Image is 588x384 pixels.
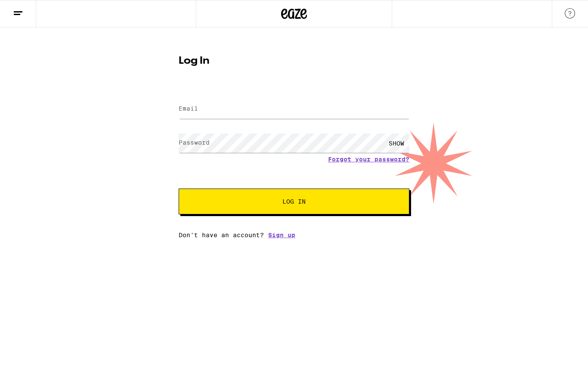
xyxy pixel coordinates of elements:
span: Log In [282,198,306,204]
div: SHOW [384,133,409,153]
input: Email [179,99,409,119]
a: Forgot your password? [328,156,409,163]
label: Email [179,105,198,112]
h1: Log In [179,56,409,66]
button: Log In [179,189,409,214]
div: Don't have an account? [179,232,409,238]
a: Sign up [268,232,295,238]
label: Password [179,139,210,146]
